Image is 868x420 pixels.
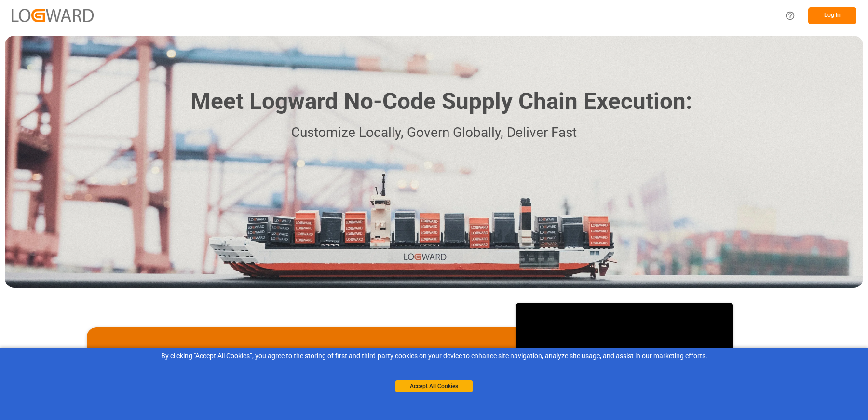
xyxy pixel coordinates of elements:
h1: Meet Logward No-Code Supply Chain Execution: [190,84,692,119]
button: Log In [808,7,856,24]
button: Help Center [779,5,801,27]
img: Logward_new_orange.png [12,9,94,22]
div: By clicking "Accept All Cookies”, you agree to the storing of first and third-party cookies on yo... [7,351,861,361]
button: Accept All Cookies [395,380,473,392]
p: Customize Locally, Govern Globally, Deliver Fast [176,122,692,144]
